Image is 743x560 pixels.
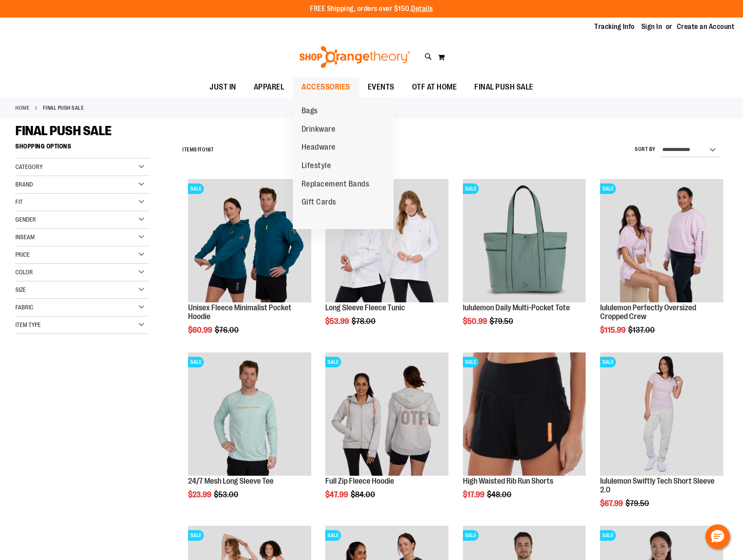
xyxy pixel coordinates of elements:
span: $23.99 [188,490,213,499]
span: SALE [463,530,479,541]
a: OTF AT HOME [403,77,466,97]
p: FREE Shipping, orders over $150. [310,4,433,14]
img: Product image for Fleece Long Sleeve [325,179,448,302]
span: SALE [325,357,341,367]
img: Main Image of 1457095 [188,352,311,476]
span: EVENTS [368,77,395,97]
div: product [321,175,453,348]
a: Lifestyle [293,157,340,175]
label: Sort By [635,146,656,153]
button: Hello, have a question? Let’s chat. [705,524,730,549]
a: Details [411,5,433,13]
span: OTF AT HOME [412,77,457,97]
a: JUST IN [201,77,245,97]
span: JUST IN [210,77,236,97]
a: EVENTS [359,77,403,97]
a: lululemon Swiftly Tech Short Sleeve 2.0 [600,477,715,494]
strong: Shopping Options [15,139,149,158]
span: Item Type [15,321,41,328]
img: Shop Orangetheory [298,46,412,68]
img: High Waisted Rib Run Shorts [463,352,586,476]
a: Full Zip Fleece Hoodie [325,477,394,485]
a: APPAREL [245,77,293,97]
a: Bags [293,102,327,120]
span: $79.50 [626,499,651,508]
span: $17.99 [463,490,486,499]
a: Main Image of 1457095SALE [188,352,311,477]
div: product [184,175,316,357]
a: lululemon Perfectly Oversized Cropped CrewSALE [600,179,723,304]
a: Sign In [641,22,662,32]
div: product [184,348,316,521]
span: SALE [600,530,616,541]
a: Home [15,104,29,112]
span: $67.99 [600,499,624,508]
span: 187 [206,147,214,153]
a: lululemon Daily Multi-Pocket Tote [463,303,570,312]
a: lululemon Swiftly Tech Short Sleeve 2.0SALE [600,352,723,477]
div: product [459,348,590,521]
ul: ACCESSORIES [293,97,394,229]
span: SALE [600,357,616,367]
span: Fabric [15,304,33,311]
span: Price [15,251,30,258]
span: 1 [197,147,199,153]
a: ACCESSORIES [293,77,359,97]
span: SALE [463,357,479,367]
a: Gift Cards [293,193,345,212]
span: Inseam [15,233,35,241]
span: SALE [188,530,204,541]
span: SALE [463,183,479,194]
span: Gift Cards [302,197,336,208]
span: $78.00 [352,317,377,326]
span: Replacement Bands [302,179,370,190]
span: ACCESSORIES [302,77,350,97]
span: $50.99 [463,317,488,326]
span: Color [15,269,33,276]
span: Size [15,286,26,293]
div: product [321,348,453,521]
a: lululemon Perfectly Oversized Cropped Crew [600,303,696,321]
img: lululemon Perfectly Oversized Cropped Crew [600,179,723,302]
span: Brand [15,181,33,188]
img: lululemon Daily Multi-Pocket Tote [463,179,586,302]
span: FINAL PUSH SALE [474,77,533,97]
span: Drinkware [302,125,336,136]
span: $137.00 [628,326,656,334]
span: Fit [15,198,23,205]
span: Headware [302,143,336,154]
span: $60.99 [188,326,213,334]
span: $76.00 [215,326,240,334]
div: product [459,175,590,348]
span: Gender [15,216,36,223]
span: $47.99 [325,490,349,499]
img: lululemon Swiftly Tech Short Sleeve 2.0 [600,352,723,476]
a: 24/7 Mesh Long Sleeve Tee [188,477,274,485]
a: lululemon Daily Multi-Pocket ToteSALE [463,179,586,304]
span: SALE [600,183,616,194]
span: $84.00 [351,490,377,499]
span: Lifestyle [302,161,331,172]
a: Product image for Fleece Long SleeveSALE [325,179,448,304]
img: Main Image of 1457091 [325,352,448,476]
span: $115.99 [600,326,627,334]
span: Category [15,163,43,170]
a: Main Image of 1457091SALE [325,352,448,477]
a: FINAL PUSH SALE [466,77,542,97]
a: Tracking Info [594,22,635,32]
strong: FINAL PUSH SALE [43,104,84,112]
a: Long Sleeve Fleece Tunic [325,303,405,312]
a: High Waisted Rib Run Shorts [463,477,553,485]
a: High Waisted Rib Run ShortsSALE [463,352,586,477]
img: Unisex Fleece Minimalist Pocket Hoodie [188,179,311,302]
a: Unisex Fleece Minimalist Pocket HoodieSALE [188,179,311,304]
a: Headware [293,138,345,157]
span: FINAL PUSH SALE [15,123,112,138]
a: Create an Account [677,22,735,32]
span: APPAREL [254,77,284,97]
h2: Items to [182,143,214,157]
span: $53.00 [214,490,240,499]
div: product [596,348,728,530]
a: Drinkware [293,120,345,139]
span: SALE [188,183,204,194]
